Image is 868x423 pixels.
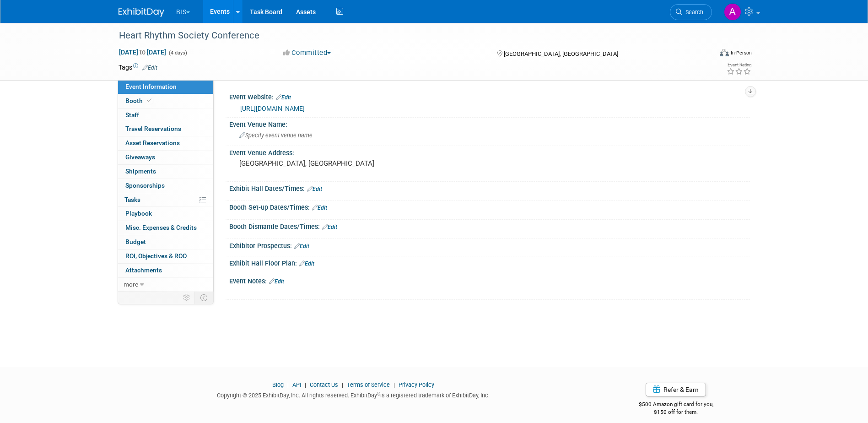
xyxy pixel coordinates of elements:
[310,381,338,388] a: Contact Us
[646,383,706,396] a: Refer & Earn
[125,139,180,146] span: Asset Reservations
[239,132,313,139] span: Specify event venue name
[229,90,750,102] div: Event Website:
[229,256,750,268] div: Exhibit Hall Floor Plan:
[125,252,187,260] span: ROI, Objectives & ROO
[118,80,213,94] a: Event Information
[118,264,213,277] a: Attachments
[119,63,157,72] td: Tags
[229,146,750,157] div: Event Venue Address:
[602,395,750,416] div: $500 Amazon gift card for you,
[399,381,434,388] a: Privacy Policy
[119,389,589,400] div: Copyright © 2025 ExhibitDay, Inc. All rights reserved. ExhibitDay is a registered trademark of Ex...
[276,94,291,101] a: Edit
[118,249,213,263] a: ROI, Objectives & ROO
[119,8,164,17] img: ExhibitDay
[602,408,750,416] div: $150 off for them.
[658,48,752,61] div: Event Format
[118,235,213,249] a: Budget
[125,83,177,90] span: Event Information
[118,221,213,235] a: Misc. Expenses & Credits
[730,49,752,56] div: In-Person
[116,27,698,44] div: Heart Rhythm Society Conference
[125,210,152,217] span: Playbook
[727,63,751,67] div: Event Rating
[118,165,213,179] a: Shipments
[125,266,162,274] span: Attachments
[124,196,140,203] span: Tasks
[299,260,314,267] a: Edit
[194,292,213,304] td: Toggle Event Tabs
[285,381,291,388] span: |
[138,49,147,56] span: to
[504,50,618,57] span: [GEOGRAPHIC_DATA], [GEOGRAPHIC_DATA]
[179,292,195,304] td: Personalize Event Tab Strip
[125,182,165,189] span: Sponsorships
[377,391,380,396] sup: ®
[124,281,138,288] span: more
[307,186,322,192] a: Edit
[229,201,750,212] div: Booth Set-up Dates/Times:
[312,205,327,211] a: Edit
[229,239,750,251] div: Exhibitor Prospectus:
[125,238,146,245] span: Budget
[269,278,284,285] a: Edit
[125,97,153,104] span: Booth
[292,381,301,388] a: API
[118,278,213,292] a: more
[272,381,284,388] a: Blog
[240,105,305,112] a: [URL][DOMAIN_NAME]
[322,224,337,230] a: Edit
[229,118,750,129] div: Event Venue Name:
[720,49,729,56] img: Format-Inperson.png
[239,159,436,168] pre: [GEOGRAPHIC_DATA], [GEOGRAPHIC_DATA]
[125,224,197,231] span: Misc. Expenses & Credits
[118,136,213,150] a: Asset Reservations
[294,243,309,249] a: Edit
[168,50,187,56] span: (4 days)
[682,9,703,16] span: Search
[391,381,397,388] span: |
[280,48,334,58] button: Committed
[229,182,750,194] div: Exhibit Hall Dates/Times:
[125,111,139,119] span: Staff
[118,207,213,221] a: Playbook
[118,108,213,122] a: Staff
[147,98,151,103] i: Booth reservation complete
[125,168,156,175] span: Shipments
[229,274,750,286] div: Event Notes:
[125,153,155,161] span: Giveaways
[347,381,390,388] a: Terms of Service
[670,4,712,20] a: Search
[118,122,213,136] a: Travel Reservations
[118,151,213,164] a: Giveaways
[119,48,167,56] span: [DATE] [DATE]
[340,381,345,388] span: |
[302,381,308,388] span: |
[118,193,213,207] a: Tasks
[229,220,750,232] div: Booth Dismantle Dates/Times:
[724,3,741,21] img: Audra Fidelibus
[125,125,181,132] span: Travel Reservations
[118,179,213,193] a: Sponsorships
[142,65,157,71] a: Edit
[118,94,213,108] a: Booth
